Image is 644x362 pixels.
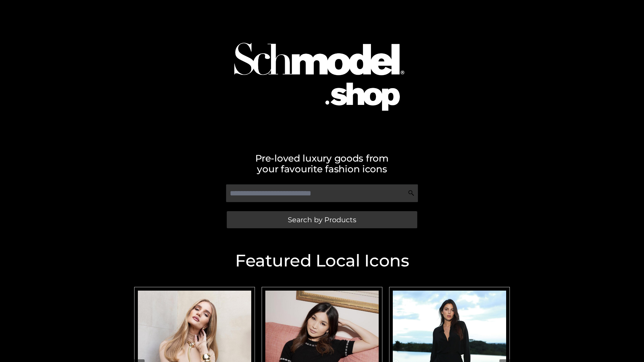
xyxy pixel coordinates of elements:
a: Search by Products [227,211,417,228]
h2: Pre-loved luxury goods from your favourite fashion icons [131,153,513,174]
img: Search Icon [408,190,415,196]
h2: Featured Local Icons​ [131,252,513,269]
span: Search by Products [288,216,356,223]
